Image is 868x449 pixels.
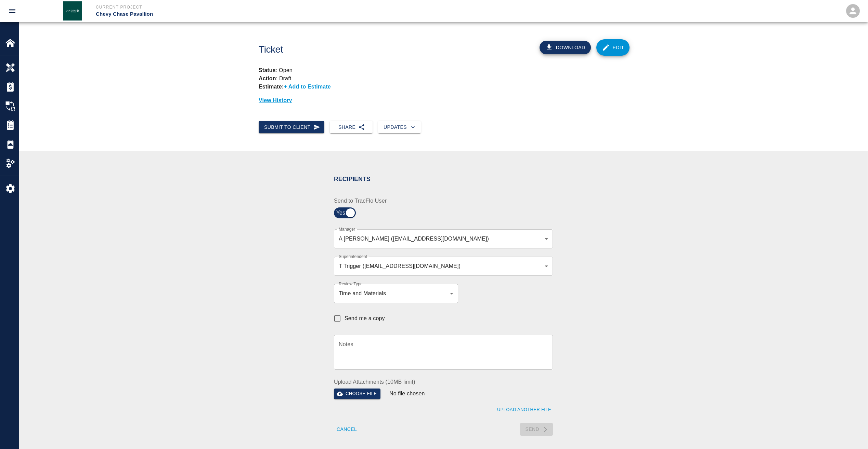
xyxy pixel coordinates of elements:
a: Edit [596,39,630,56]
div: A [PERSON_NAME] ([EMAIL_ADDRESS][DOMAIN_NAME]) [339,235,548,243]
div: Time and Materials [339,289,453,297]
button: open drawer [4,3,21,19]
label: Upload Attachments (10MB limit) [334,378,553,386]
strong: Estimate: [259,84,284,90]
span: Send me a copy [345,314,385,323]
p: Chevy Chase Pavallion [96,10,471,18]
label: Send to TracFlo User [334,197,439,205]
p: No file chosen [389,390,425,398]
button: Submit to Client [259,121,324,134]
button: Share [330,121,373,134]
img: Janeiro Inc [63,1,82,21]
iframe: Chat Widget [834,416,868,449]
button: Download [540,41,591,54]
strong: Status [259,67,276,73]
strong: Action [259,76,276,81]
div: T Trigger ([EMAIL_ADDRESS][DOMAIN_NAME]) [339,262,548,270]
p: + Add to Estimate [284,84,331,90]
h1: Ticket [259,44,472,55]
h2: Recipients [334,176,553,183]
p: View History [259,96,628,105]
label: Review Type [339,281,363,287]
button: Cancel [334,423,360,436]
p: : Draft [259,76,291,81]
button: Choose file [334,389,380,399]
label: Manager [339,226,355,232]
p: : Open [259,66,628,74]
button: Updates [378,121,421,134]
label: Superintendent [339,254,367,259]
button: Upload Another File [495,405,553,415]
p: Current Project [96,4,471,10]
